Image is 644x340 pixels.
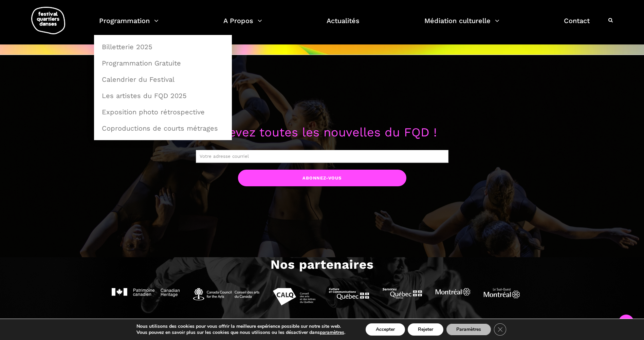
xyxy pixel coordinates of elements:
a: Exposition photo rétrospective [98,104,228,120]
img: Services Québec [383,288,422,299]
button: Paramètres [446,323,491,336]
button: Rejeter [408,323,443,336]
h3: Nos partenaires [271,257,374,274]
a: Billetterie 2025 [98,39,228,55]
a: Médiation culturelle [424,15,499,35]
a: Programmation Gratuite [98,55,228,71]
img: logo-fqd-med [31,7,65,34]
p: Recevez toutes les nouvelles du FQD ! [112,123,533,143]
a: Calendrier du Festival [98,72,228,87]
p: Nous utilisons des cookies pour vous offrir la meilleure expérience possible sur notre site web. [136,323,345,329]
a: Coproductions de courts métrages [98,120,228,136]
img: Sud Ouest Montréal [484,288,520,298]
input: Abonnez-vous [238,170,406,186]
input: Votre adresse courriel [196,150,448,163]
img: MCCQ [329,288,369,300]
img: Conseil des arts Canada [193,288,259,300]
a: A Propos [223,15,262,35]
button: paramètres [320,329,344,336]
img: CALQ [273,288,315,305]
a: Contact [564,15,590,35]
a: Actualités [327,15,360,35]
button: Accepter [366,323,405,336]
img: Patrimoine Canadien [112,288,180,297]
a: Programmation [99,15,159,35]
p: Vous pouvez en savoir plus sur les cookies que nous utilisons ou les désactiver dans . [136,329,345,336]
img: Ville de Montréal [436,288,470,296]
a: Les artistes du FQD 2025 [98,88,228,103]
button: Close GDPR Cookie Banner [494,323,506,336]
